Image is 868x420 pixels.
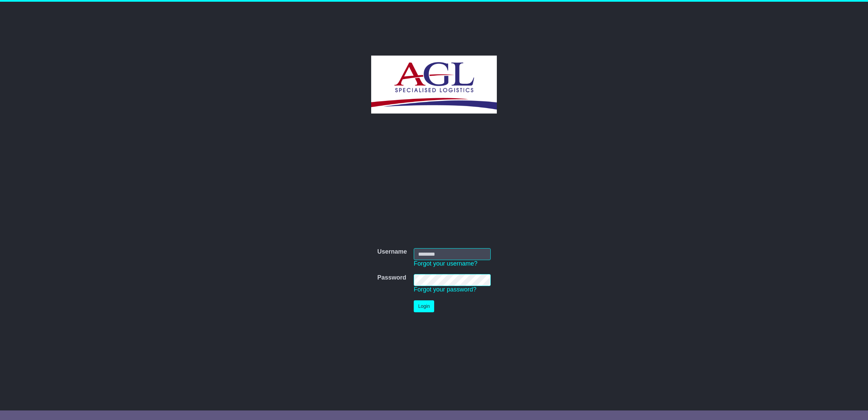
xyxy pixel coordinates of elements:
img: AGL SPECIALISED LOGISTICS [371,56,497,114]
button: Login [414,300,434,312]
label: Username [377,248,407,256]
a: Forgot your password? [414,286,476,293]
label: Password [377,274,406,282]
a: Forgot your username? [414,260,477,267]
